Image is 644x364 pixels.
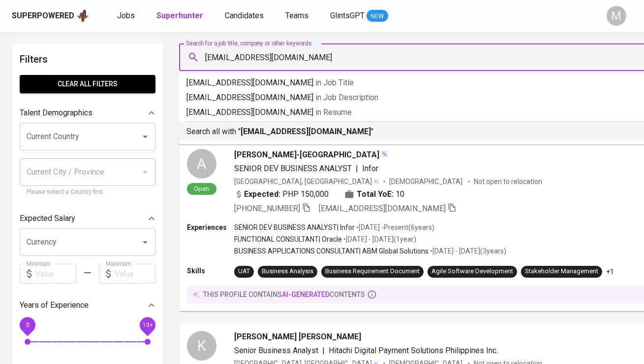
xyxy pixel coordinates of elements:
div: Business Analysis [262,267,313,276]
img: magic_wand.svg [380,150,388,158]
span: [EMAIL_ADDRESS][DOMAIN_NAME] [319,204,446,213]
span: 10+ [142,322,153,328]
div: Expected Salary [20,209,155,228]
div: Superpowered [12,10,74,22]
span: GlintsGPT [330,11,365,20]
a: Superpoweredapp logo [12,8,90,23]
span: [DEMOGRAPHIC_DATA] [389,177,464,186]
p: • [DATE] - [DATE] ( 1 year ) [342,234,416,244]
p: BUSINESS APPLICATIONS CONSULTANT | ABM Global Solutions [234,246,429,256]
div: [GEOGRAPHIC_DATA], [GEOGRAPHIC_DATA] [234,177,379,186]
div: Business Requirement Document [325,267,420,276]
p: +1 [606,267,614,277]
span: NEW [367,11,388,21]
p: this profile contains contents [203,290,365,299]
span: AI-generated [282,291,330,298]
span: in Job Title [315,78,354,87]
span: [PHONE_NUMBER] [234,204,300,213]
p: Not open to relocation [474,177,542,186]
input: Value [115,264,155,284]
span: [PERSON_NAME]-[GEOGRAPHIC_DATA] [234,149,379,161]
b: Expected: [244,188,280,200]
span: | [356,163,358,175]
p: Please select a Country first [27,187,149,197]
button: Clear All filters [20,75,155,93]
p: Talent Demographics [20,107,92,119]
p: • [DATE] - Present ( 6 years ) [355,222,434,232]
img: app logo [76,8,90,23]
a: Candidates [225,10,266,22]
b: [EMAIL_ADDRESS][DOMAIN_NAME] [241,127,371,136]
div: UAT [238,267,250,276]
b: Total YoE: [357,188,394,200]
button: Open [138,130,152,144]
span: Teams [285,11,308,20]
p: FUNCTIONAL CONSULTANT | Oracle [234,234,342,244]
p: SENIOR DEV BUSINESS ANALYST | Infor [234,222,355,232]
p: Skills [187,266,234,276]
p: • [DATE] - [DATE] ( 3 years ) [429,246,506,256]
span: Candidates [225,11,264,20]
p: Expected Salary [20,213,75,224]
p: Experiences [187,222,234,232]
span: in Job Description [315,93,378,102]
div: PHP 150,000 [234,188,329,200]
b: Superhunter [156,11,203,20]
a: Teams [285,10,310,22]
span: SENIOR DEV BUSINESS ANALYST [234,164,352,173]
span: Senior Business Analyst [234,346,318,355]
div: Talent Demographics [20,103,155,123]
a: GlintsGPT NEW [330,10,388,22]
div: Years of Experience [20,295,155,315]
div: K [187,331,216,361]
span: [PERSON_NAME] [PERSON_NAME] [234,331,361,343]
span: Clear All filters [28,78,148,90]
div: M [607,6,626,26]
a: Jobs [117,10,137,22]
span: 10 [396,188,404,200]
span: Jobs [117,11,135,20]
div: A [187,149,216,179]
h6: Filters [20,51,155,67]
span: | [322,345,325,357]
span: Open [190,184,214,193]
span: 0 [26,322,29,328]
span: Infor [362,164,378,173]
p: Years of Experience [20,299,89,311]
input: Value [35,264,76,284]
button: Open [138,235,152,249]
div: Agile Software Development [431,267,513,276]
span: in Resume [315,108,352,117]
a: Superhunter [156,10,205,22]
div: Stakeholder Management [525,267,598,276]
span: Hitachi Digital Payment Solutions Philippines Inc. [329,346,498,355]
